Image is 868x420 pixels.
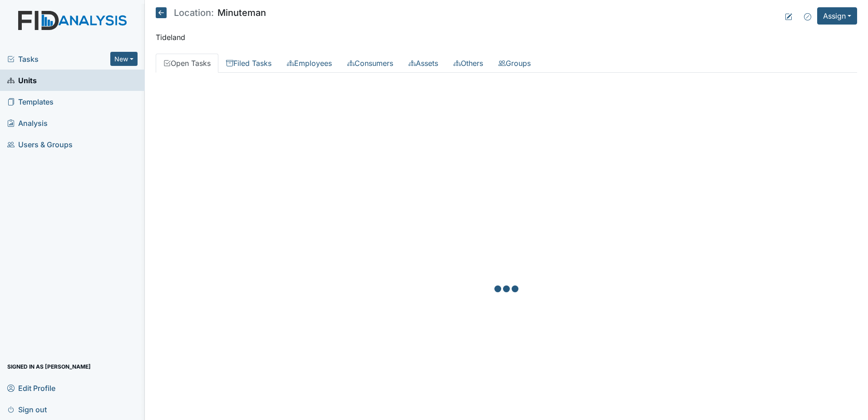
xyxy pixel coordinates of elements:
a: Employees [279,54,340,73]
span: Edit Profile [7,381,55,395]
p: Tideland [156,32,857,43]
span: Templates [7,95,54,109]
span: Users & Groups [7,137,73,151]
a: Open Tasks [156,54,218,73]
span: Sign out [7,402,47,416]
a: Consumers [340,54,401,73]
a: Tasks [7,54,110,65]
h5: Minuteman [156,7,266,18]
a: Assets [401,54,446,73]
button: New [110,52,138,66]
a: Groups [491,54,538,73]
span: Analysis [7,116,48,130]
span: Units [7,73,37,87]
span: Signed in as [PERSON_NAME] [7,360,91,374]
a: Others [446,54,491,73]
a: Filed Tasks [218,54,279,73]
span: Location: [174,8,214,17]
button: Assign [817,7,857,25]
